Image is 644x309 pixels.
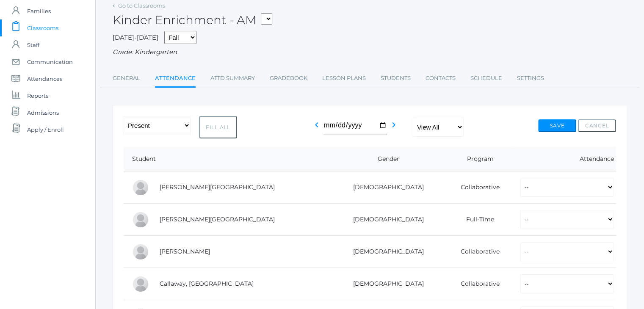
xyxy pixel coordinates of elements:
span: Admissions [27,104,59,121]
i: chevron_right [389,120,399,130]
th: Gender [328,147,442,171]
span: Classrooms [27,19,58,36]
span: [DATE]-[DATE] [113,33,158,41]
a: chevron_left [312,124,322,132]
button: Fill All [199,116,237,138]
span: Staff [27,36,39,53]
span: Reports [27,87,48,104]
div: Charlotte Bair [132,179,149,196]
button: Cancel [578,119,616,132]
td: Collaborative [442,171,511,204]
td: Full-Time [442,204,511,236]
td: [DEMOGRAPHIC_DATA] [328,236,442,268]
a: [PERSON_NAME][GEOGRAPHIC_DATA] [160,183,275,191]
a: Contacts [426,70,456,87]
span: Families [27,3,51,19]
a: Gradebook [270,70,307,87]
a: [PERSON_NAME][GEOGRAPHIC_DATA] [160,215,275,223]
td: Collaborative [442,268,511,300]
a: Schedule [470,70,502,87]
td: [DEMOGRAPHIC_DATA] [328,171,442,204]
th: Program [442,147,511,171]
a: Go to Classrooms [118,2,165,9]
a: Attendance [155,70,196,88]
a: General [113,70,140,87]
span: Attendances [27,70,62,87]
a: Callaway, [GEOGRAPHIC_DATA] [160,280,254,287]
div: Grade: Kindergarten [113,47,627,57]
a: Students [381,70,411,87]
div: Lee Blasman [132,243,149,260]
a: chevron_right [389,124,399,132]
td: Collaborative [442,236,511,268]
th: Attendance [512,147,616,171]
i: chevron_left [312,120,322,130]
div: Kiel Callaway [132,276,149,292]
td: [DEMOGRAPHIC_DATA] [328,204,442,236]
span: Apply / Enroll [27,121,64,138]
div: Jordan Bell [132,211,149,228]
span: Communication [27,53,73,70]
a: Attd Summary [210,70,255,87]
a: Settings [517,70,544,87]
button: Save [538,119,576,132]
a: [PERSON_NAME] [160,248,210,255]
th: Student [124,147,328,171]
td: [DEMOGRAPHIC_DATA] [328,268,442,300]
h2: Kinder Enrichment - AM [113,14,272,27]
a: Lesson Plans [322,70,366,87]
